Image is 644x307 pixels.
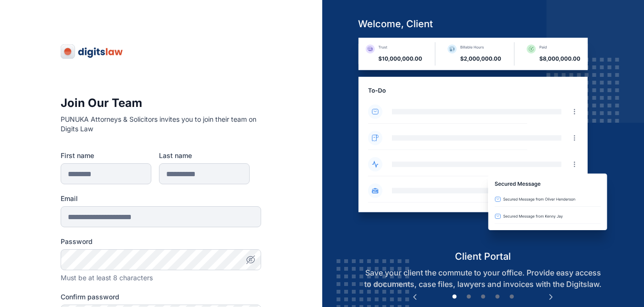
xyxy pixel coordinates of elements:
button: Previous [410,292,420,302]
label: First name [61,151,151,160]
label: Password [61,237,261,246]
button: 4 [493,292,502,302]
p: Save your client the commute to your office. Provide easy access to documents, case files, lawyer... [350,267,615,290]
button: 2 [464,292,474,302]
button: 5 [507,292,517,302]
label: Last name [159,151,250,160]
h5: welcome, client [350,17,615,31]
div: Must be at least 8 characters [61,273,261,283]
h3: Join Our Team [61,95,261,111]
img: digitslaw-logo [61,44,124,59]
button: Next [546,292,556,302]
h5: client portal [350,250,615,263]
label: Email [61,194,261,203]
button: 1 [450,292,459,302]
button: 3 [478,292,488,302]
p: PUNUKA Attorneys & Solicitors invites you to join their team on Digits Law [61,115,261,134]
label: Confirm password [61,292,261,302]
img: client-portal [350,38,615,249]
